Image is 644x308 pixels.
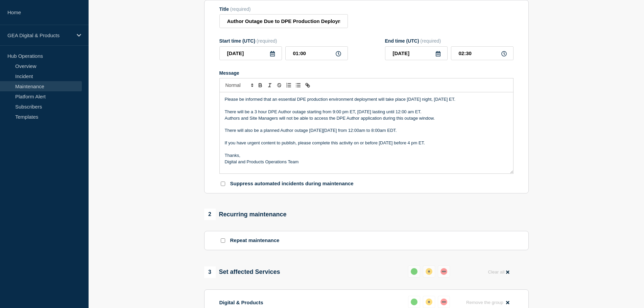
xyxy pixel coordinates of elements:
div: Message [220,92,513,173]
p: There will also be a planned Author outage [DATE][DATE] from 12:00am to 8:00am EDT. [225,127,508,134]
p: GEA Digital & Products [7,32,72,38]
div: Start time (UTC) [219,38,348,44]
input: HH:MM [285,46,348,60]
p: If you have urgent content to publish, please complete this activity on or before [DATE] before 4... [225,140,508,146]
div: Set affected Services [204,266,280,278]
div: down [440,299,447,305]
div: Message [219,70,514,76]
div: up [411,268,418,275]
button: up [408,296,420,308]
input: Repeat maintenance [221,238,225,243]
button: Clear all [484,265,513,279]
button: Toggle ordered list [284,81,293,89]
span: (required) [230,6,251,12]
input: Title [219,14,348,28]
p: Thanks, [225,152,508,159]
div: down [440,268,447,275]
button: up [408,265,420,278]
p: Digital & Products [219,300,263,305]
span: Font size [222,81,256,89]
button: down [438,265,450,278]
div: End time (UTC) [385,38,514,44]
span: (required) [420,38,441,44]
input: HH:MM [451,46,514,60]
p: Digital and Products Operations Team [225,159,508,165]
p: There will be a 3 hour DPE Author outage starting from 9:00 pm ET, [DATE] lasting until 12:00 am ET. [225,109,508,115]
button: affected [423,296,435,308]
input: YYYY-MM-DD [385,46,448,60]
div: Title [219,6,348,12]
span: Remove the group [466,300,503,305]
button: down [438,296,450,308]
div: affected [426,268,432,275]
p: Suppress automated incidents during maintenance [230,181,354,187]
p: Authors and Site Managers will not be able to access the DPE Author application during this outag... [225,115,508,121]
p: Please be informed that an essential DPE production environment deployment will take place [DATE]... [225,96,508,102]
div: up [411,299,418,305]
button: affected [423,265,435,278]
input: YYYY-MM-DD [219,46,282,60]
button: Toggle link [303,81,312,89]
span: (required) [257,38,277,44]
button: Toggle bold text [256,81,265,89]
button: Toggle bulleted list [293,81,303,89]
div: affected [426,299,432,305]
button: Toggle italic text [265,81,275,89]
span: 3 [204,266,216,278]
span: 2 [204,209,216,220]
div: Recurring maintenance [204,209,287,220]
button: Toggle strikethrough text [275,81,284,89]
input: Suppress automated incidents during maintenance [221,182,225,186]
p: Repeat maintenance [230,237,280,244]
